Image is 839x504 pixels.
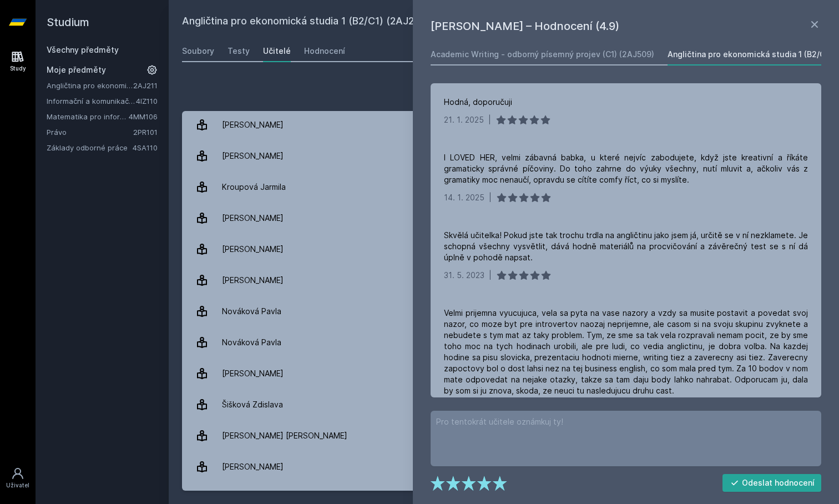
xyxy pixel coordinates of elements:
[222,145,284,167] div: [PERSON_NAME]
[722,474,822,492] button: Odeslat hodnocení
[47,80,133,91] a: Angličtina pro ekonomická studia 1 (B2/C1)
[129,112,158,121] a: 4MM106
[222,456,284,478] div: [PERSON_NAME]
[444,152,808,185] div: I LOVED HER, velmi zábavná babka, u které nejvíc zabodujete, když jste kreativní a říkáte gramati...
[133,81,158,90] a: 2AJ211
[47,111,129,122] a: Matematika pro informatiky
[222,207,284,229] div: [PERSON_NAME]
[182,451,826,482] a: [PERSON_NAME] 7 hodnocení 3.3
[263,40,291,62] a: Učitelé
[6,481,29,490] div: Uživatel
[182,13,698,31] h2: Angličtina pro ekonomická studia 1 (B2/C1) (2AJ211)
[488,114,491,125] div: |
[222,394,283,416] div: Šišková Zdislava
[182,203,826,234] a: [PERSON_NAME] 6 hodnocení 4.3
[47,142,133,153] a: Základy odborné práce
[263,46,291,57] div: Učitelé
[222,114,284,136] div: [PERSON_NAME]
[182,46,214,57] div: Soubory
[489,270,492,281] div: |
[444,230,808,263] div: Skvělá učitelka! Pokud jste tak trochu trdla na angličtinu jako jsem já, určitě se v ní nezklamet...
[133,128,158,137] a: 2PR101
[136,97,158,105] a: 4IZ110
[444,270,484,281] div: 31. 5. 2023
[182,389,826,420] a: Šišková Zdislava 4 hodnocení 5.0
[222,238,284,260] div: [PERSON_NAME]
[222,425,347,447] div: [PERSON_NAME] [PERSON_NAME]
[10,64,26,73] div: Study
[47,127,133,138] a: Právo
[182,109,826,140] a: [PERSON_NAME] 14 hodnocení 3.8
[47,95,136,107] a: Informační a komunikační technologie
[228,46,250,57] div: Testy
[182,296,826,327] a: Nováková Pavla 3 hodnocení 5.0
[444,192,484,203] div: 14. 1. 2025
[47,64,106,75] span: Moje předměty
[182,172,826,203] a: Kroupová Jarmila 18 hodnocení 4.2
[182,40,214,62] a: Soubory
[222,362,284,385] div: [PERSON_NAME]
[47,45,119,54] a: Všechny předměty
[182,265,826,296] a: [PERSON_NAME] 6 hodnocení 4.8
[304,46,345,57] div: Hodnocení
[222,331,281,354] div: Nováková Pavla
[182,234,826,265] a: [PERSON_NAME] 5 hodnocení 4.0
[182,327,826,358] a: Nováková Pavla 15 hodnocení 4.5
[444,97,512,108] div: Hodná, doporučuji
[304,40,345,62] a: Hodnocení
[444,114,484,125] div: 21. 1. 2025
[2,44,33,78] a: Study
[182,140,826,172] a: [PERSON_NAME] 7 hodnocení 3.7
[182,358,826,389] a: [PERSON_NAME] 10 hodnocení 4.9
[222,269,284,291] div: [PERSON_NAME]
[133,143,158,152] a: 4SA110
[2,461,33,495] a: Uživatel
[182,420,826,451] a: [PERSON_NAME] [PERSON_NAME] 19 hodnocení 4.1
[228,40,250,62] a: Testy
[444,308,808,396] div: Velmi prijemna vyucujuca, vela sa pyta na vase nazory a vzdy sa musite postavit a povedat svoj na...
[222,176,286,198] div: Kroupová Jarmila
[222,300,281,322] div: Nováková Pavla
[489,192,492,203] div: |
